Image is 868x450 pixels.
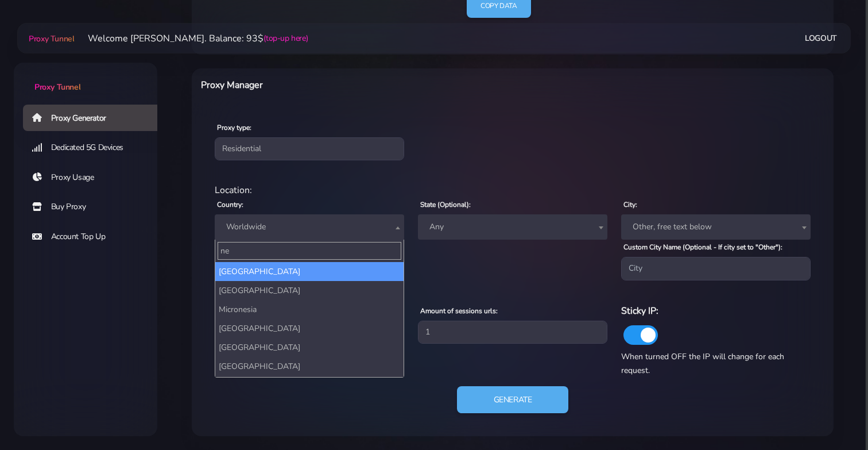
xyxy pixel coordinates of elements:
[23,194,166,220] a: Buy Proxy
[805,28,837,49] a: Logout
[621,351,784,376] span: When turned OFF the IP will change for each request.
[628,219,804,235] span: Other, free text below
[623,242,782,252] label: Custom City Name (Optional - If city set to "Other"):
[215,300,404,319] li: Micronesia
[23,105,166,131] a: Proxy Generator
[23,224,166,250] a: Account Top Up
[215,376,404,395] li: [GEOGRAPHIC_DATA]
[29,33,74,44] span: Proxy Tunnel
[215,357,404,376] li: [GEOGRAPHIC_DATA]
[208,290,817,303] div: Proxy Settings:
[623,199,637,210] label: City:
[215,214,404,240] span: Worldwide
[420,306,498,316] label: Amount of sessions urls:
[23,164,166,191] a: Proxy Usage
[215,319,404,338] li: [GEOGRAPHIC_DATA]
[217,122,251,133] label: Proxy type:
[263,32,308,44] a: (top-up here)
[34,82,80,93] span: Proxy Tunnel
[215,281,404,300] li: [GEOGRAPHIC_DATA]
[201,78,559,93] h6: Proxy Manager
[425,219,600,235] span: Any
[621,257,811,280] input: City
[621,303,811,318] h6: Sticky IP:
[208,183,817,197] div: Location:
[74,32,308,45] li: Welcome [PERSON_NAME]. Balance: 93$
[420,199,471,210] label: State (Optional):
[418,214,607,240] span: Any
[621,214,811,240] span: Other, free text below
[26,29,74,48] a: Proxy Tunnel
[23,134,166,161] a: Dedicated 5G Devices
[215,262,404,281] li: [GEOGRAPHIC_DATA]
[699,262,854,436] iframe: Webchat Widget
[457,386,569,414] button: Generate
[222,219,397,235] span: Worldwide
[14,63,157,93] a: Proxy Tunnel
[215,338,404,357] li: [GEOGRAPHIC_DATA]
[217,199,243,210] label: Country:
[218,242,401,260] input: Search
